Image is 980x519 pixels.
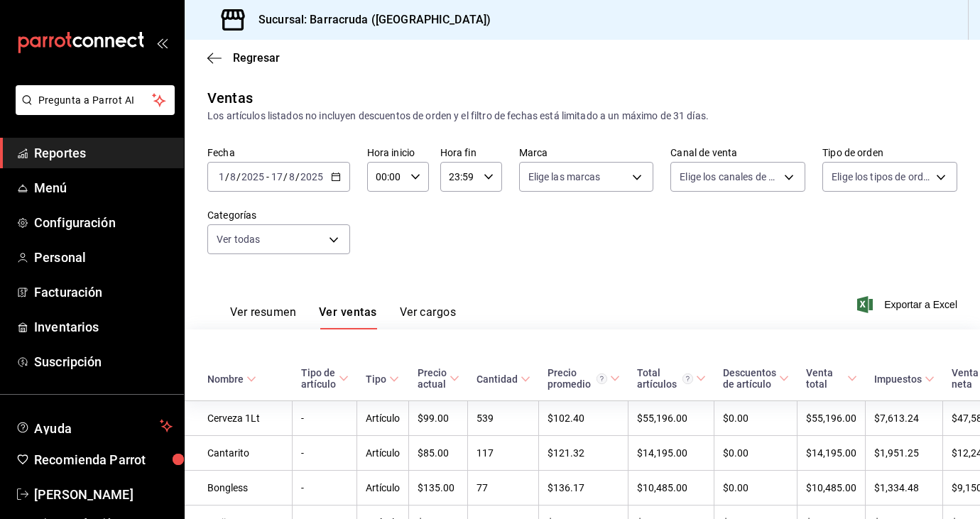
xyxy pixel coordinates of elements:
input: -- [271,171,283,182]
label: Hora fin [440,148,502,158]
span: Reportes [34,143,173,163]
span: / [295,171,300,182]
span: Precio promedio [548,367,620,390]
label: Hora inicio [367,148,429,158]
td: $0.00 [714,436,797,471]
button: Ver ventas [319,305,377,329]
td: Artículo [357,436,409,471]
span: Elige los canales de venta [680,170,779,184]
span: Elige los tipos de orden [832,170,931,184]
span: Nombre [207,373,256,385]
span: Descuentos de artículo [723,367,789,390]
div: Descuentos de artículo [723,367,776,390]
td: Cerveza 1Lt [185,401,293,436]
span: Impuestos [874,373,935,385]
td: Artículo [357,471,409,506]
label: Marca [519,148,654,158]
td: $10,485.00 [628,471,714,506]
h3: Sucursal: Barracruda ([GEOGRAPHIC_DATA]) [247,11,491,28]
svg: El total artículos considera cambios de precios en los artículos así como costos adicionales por ... [682,373,693,384]
button: Ver cargos [400,305,457,329]
label: Fecha [207,148,350,158]
td: $1,334.48 [866,471,943,506]
td: $14,195.00 [628,436,714,471]
div: Tipo de artículo [301,367,336,390]
input: -- [288,171,295,182]
span: Regresar [233,51,280,65]
td: 77 [468,471,539,506]
td: Bongless [185,471,293,506]
div: Cantidad [477,373,518,385]
td: $135.00 [409,471,468,506]
span: [PERSON_NAME] [34,485,173,504]
button: Pregunta a Parrot AI [16,85,175,115]
span: / [225,171,229,182]
td: 117 [468,436,539,471]
button: open_drawer_menu [156,37,168,48]
td: - [293,471,357,506]
div: Venta total [806,367,844,390]
input: ---- [300,171,324,182]
span: Facturación [34,283,173,302]
span: Elige las marcas [528,170,601,184]
span: Ver todas [217,232,260,246]
span: Precio actual [418,367,459,390]
label: Canal de venta [670,148,805,158]
td: $10,485.00 [797,471,866,506]
td: $0.00 [714,471,797,506]
div: Tipo [366,373,386,385]
input: -- [218,171,225,182]
td: 539 [468,401,539,436]
div: Total artículos [637,367,693,390]
td: $102.40 [539,401,628,436]
td: $0.00 [714,401,797,436]
td: $99.00 [409,401,468,436]
td: $55,196.00 [628,401,714,436]
input: ---- [241,171,265,182]
td: $55,196.00 [797,401,866,436]
span: Ayuda [34,417,154,435]
td: $1,951.25 [866,436,943,471]
span: Total artículos [637,367,706,390]
div: Impuestos [874,373,922,385]
span: Venta total [806,367,857,390]
label: Categorías [207,210,350,220]
span: Pregunta a Parrot AI [38,93,153,108]
button: Exportar a Excel [860,296,957,313]
div: Precio promedio [548,367,607,390]
td: $14,195.00 [797,436,866,471]
span: Recomienda Parrot [34,450,173,469]
svg: Precio promedio = Total artículos / cantidad [597,373,607,384]
span: Suscripción [34,352,173,371]
input: -- [229,171,236,182]
td: $121.32 [539,436,628,471]
span: Inventarios [34,317,173,337]
div: Los artículos listados no incluyen descuentos de orden y el filtro de fechas está limitado a un m... [207,109,957,124]
div: Nombre [207,373,244,385]
button: Ver resumen [230,305,296,329]
span: / [236,171,241,182]
span: Personal [34,248,173,267]
td: $7,613.24 [866,401,943,436]
span: Cantidad [477,373,530,385]
span: / [283,171,288,182]
span: Menú [34,178,173,197]
td: Cantarito [185,436,293,471]
div: navigation tabs [230,305,456,329]
div: Precio actual [418,367,447,390]
span: Tipo [366,373,399,385]
td: $136.17 [539,471,628,506]
label: Tipo de orden [822,148,957,158]
span: Configuración [34,213,173,232]
a: Pregunta a Parrot AI [10,103,175,118]
div: Ventas [207,87,253,109]
td: $85.00 [409,436,468,471]
td: - [293,401,357,436]
span: - [266,171,269,182]
button: Regresar [207,51,280,65]
td: - [293,436,357,471]
span: Tipo de artículo [301,367,349,390]
td: Artículo [357,401,409,436]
